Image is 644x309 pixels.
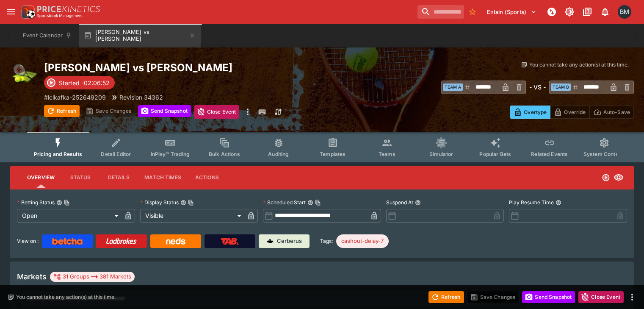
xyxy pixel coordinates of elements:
div: Visible [140,209,245,223]
img: PriceKinetics Logo [19,3,36,20]
button: Status [61,167,100,188]
p: Revision 34362 [119,93,163,102]
button: Auto-Save [589,106,634,119]
button: Send Snapshot [138,105,191,117]
span: Popular Bets [479,151,511,157]
div: Start From [510,106,634,119]
button: Override [550,106,589,119]
p: You cannot take any action(s) at this time. [529,61,629,69]
p: Copy To Clipboard [44,93,106,102]
button: more [243,105,253,119]
img: PriceKinetics [37,6,100,12]
span: Simulator [429,151,453,157]
a: Cerberus [259,234,310,248]
svg: Open [602,173,610,182]
span: Pricing and Results [34,151,82,157]
button: Match Times [138,167,188,188]
button: Play Resume Time [556,200,561,206]
button: Display StatusCopy To Clipboard [180,200,186,206]
button: Refresh [428,291,464,303]
h2: Copy To Clipboard [44,61,388,74]
div: Open [17,209,122,223]
button: Scheduled StartCopy To Clipboard [307,200,313,206]
svg: Visible [614,173,624,183]
span: Detail Editor [101,151,131,157]
span: System Controls [583,151,625,157]
button: Copy To Clipboard [315,200,321,206]
span: Bulk Actions [209,151,240,157]
button: Copy To Clipboard [64,200,70,206]
button: Betting StatusCopy To Clipboard [56,200,62,206]
button: Overview [20,167,61,188]
div: Betting Target: cerberus [336,234,389,248]
div: Event type filters [27,132,617,162]
p: Cerberus [277,237,302,245]
img: tennis.png [10,61,37,88]
span: InPlay™ Trading [151,151,190,157]
button: Close Event [578,291,624,303]
span: Teams [379,151,395,157]
img: Betcha [52,238,83,245]
span: cashout-delay-7 [336,237,389,245]
div: 31 Groups 381 Markets [53,272,131,282]
button: Byron Monk [615,3,634,21]
button: Refresh [44,105,80,117]
button: Copy To Clipboard [188,200,194,206]
button: Event Calendar [18,24,77,47]
p: Betting Status [17,199,55,206]
div: Byron Monk [618,5,631,19]
p: Auto-Save [603,108,630,117]
button: NOT Connected to PK [544,4,559,19]
h6: - VS - [529,83,546,92]
button: Notifications [597,4,613,19]
p: Override [564,108,586,117]
button: No Bookmarks [466,5,479,19]
button: Actions [188,167,226,188]
button: Documentation [580,4,595,19]
span: Related Events [531,151,568,157]
button: Send Snapshot [522,291,575,303]
label: Tags: [320,234,333,248]
label: View on : [17,234,39,248]
span: Team B [551,84,571,91]
p: Started -02:06:52 [59,78,110,87]
button: Suspend At [415,200,421,206]
img: Sportsbook Management [37,14,83,18]
input: search [417,5,464,19]
button: [PERSON_NAME] vs [PERSON_NAME] [79,24,201,47]
span: Team A [443,84,463,91]
p: You cannot take any action(s) at this time. [16,293,116,301]
button: Overtype [510,106,550,119]
button: Select Tenant [482,5,542,19]
img: Ladbrokes [106,238,137,245]
span: Auditing [268,151,289,157]
span: Templates [320,151,345,157]
button: more [627,292,637,302]
button: open drawer [3,4,19,19]
p: Suspend At [386,199,413,206]
button: Toggle light/dark mode [562,4,577,19]
button: Close Event [194,105,240,119]
button: Details [100,167,138,188]
img: Cerberus [267,238,274,245]
p: Display Status [140,199,179,206]
p: Overtype [524,108,547,117]
p: Scheduled Start [263,199,306,206]
img: Neds [166,238,185,245]
img: TabNZ [221,238,239,245]
p: Play Resume Time [509,199,554,206]
h5: Markets [17,272,47,281]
